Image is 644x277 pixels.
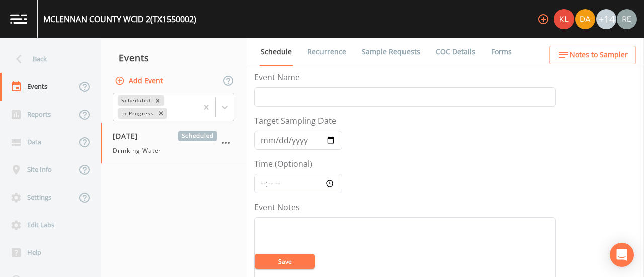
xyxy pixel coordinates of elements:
[113,146,162,155] span: Drinking Water
[575,9,596,29] div: David Weber
[306,38,348,66] a: Recurrence
[113,131,145,141] span: [DATE]
[570,49,628,61] span: Notes to Sampler
[553,9,575,29] div: Kler Teran
[254,71,300,83] label: Event Name
[178,131,217,141] span: Scheduled
[118,108,155,119] div: In Progress
[596,9,616,29] div: +14
[118,95,152,106] div: Scheduled
[254,158,312,170] label: Time (Optional)
[101,45,247,70] div: Events
[490,38,513,66] a: Forms
[155,108,167,119] div: Remove In Progress
[254,115,336,127] label: Target Sampling Date
[254,201,300,213] label: Event Notes
[360,38,422,66] a: Sample Requests
[554,9,574,29] img: 9c4450d90d3b8045b2e5fa62e4f92659
[434,38,477,66] a: COC Details
[617,9,637,29] img: e720f1e92442e99c2aab0e3b783e6548
[101,123,247,164] a: [DATE]ScheduledDrinking Water
[610,243,634,267] div: Open Intercom Messenger
[575,9,595,29] img: a84961a0472e9debc750dd08a004988d
[255,254,315,269] button: Save
[152,95,164,106] div: Remove Scheduled
[549,46,636,64] button: Notes to Sampler
[113,72,167,90] button: Add Event
[259,38,293,66] a: Schedule
[10,14,27,24] img: logo
[43,13,196,25] div: MCLENNAN COUNTY WCID 2 (TX1550002)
